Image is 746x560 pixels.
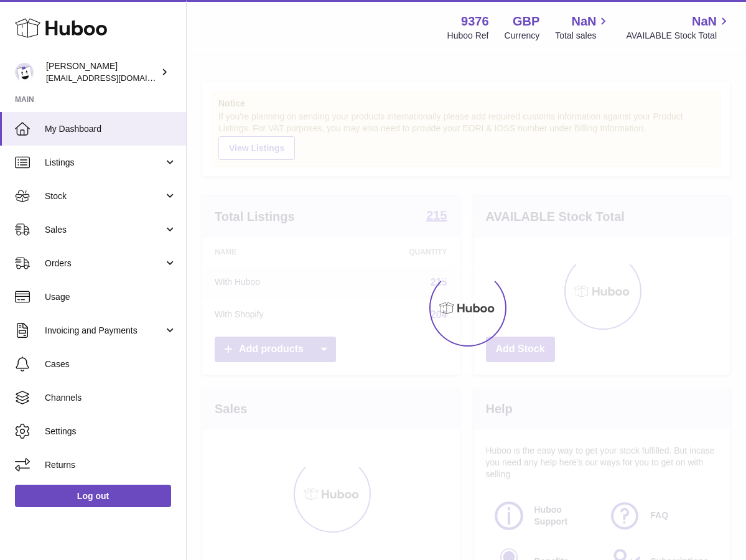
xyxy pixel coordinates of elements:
span: [EMAIL_ADDRESS][DOMAIN_NAME] [46,73,183,83]
span: Stock [45,190,164,202]
strong: 9376 [461,13,489,30]
span: Channels [45,392,177,404]
div: Currency [505,30,540,42]
span: AVAILABLE Stock Total [626,30,731,42]
span: Total sales [555,30,610,42]
a: NaN Total sales [555,13,610,42]
a: NaN AVAILABLE Stock Total [626,13,731,42]
div: [PERSON_NAME] [46,60,158,84]
span: Invoicing and Payments [45,325,164,337]
span: My Dashboard [45,123,177,135]
strong: GBP [513,13,539,30]
div: Huboo Ref [447,30,489,42]
a: Log out [15,485,171,507]
span: Orders [45,258,164,269]
span: Listings [45,157,164,169]
span: NaN [692,13,717,30]
span: NaN [571,13,596,30]
img: info@azura-rose.com [15,63,34,82]
span: Settings [45,426,177,437]
span: Returns [45,459,177,471]
span: Sales [45,224,164,236]
span: Usage [45,291,177,303]
span: Cases [45,358,177,370]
